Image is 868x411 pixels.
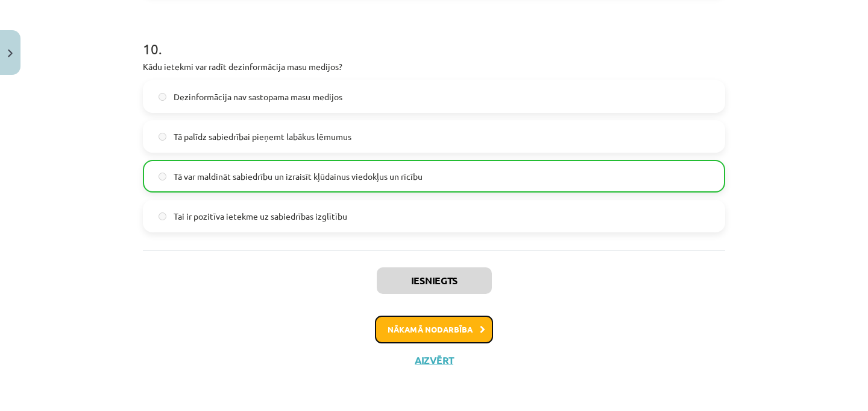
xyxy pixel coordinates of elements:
img: icon-close-lesson-0947bae3869378f0d4975bcd49f059093ad1ed9edebbc8119c70593378902aed.svg [8,49,13,57]
h1: 10 . [143,19,725,57]
input: Dezinformācija nav sastopama masu medijos [159,93,166,101]
input: Tā var maldināt sabiedrību un izraisīt kļūdainus viedokļus un rīcību [159,173,166,180]
input: Tai ir pozitīva ietekme uz sabiedrības izglītību [159,212,166,220]
button: Iesniegts [377,267,492,294]
span: Dezinformācija nav sastopama masu medijos [174,91,342,103]
button: Nākamā nodarbība [375,316,493,343]
input: Tā palīdz sabiedrībai pieņemt labākus lēmumus [159,133,166,141]
span: Tai ir pozitīva ietekme uz sabiedrības izglītību [174,210,347,223]
span: Tā palīdz sabiedrībai pieņemt labākus lēmumus [174,130,351,143]
button: Aizvērt [411,354,457,366]
p: Kādu ietekmi var radīt dezinformācija masu medijos? [143,60,725,73]
span: Tā var maldināt sabiedrību un izraisīt kļūdainus viedokļus un rīcību [174,170,423,183]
